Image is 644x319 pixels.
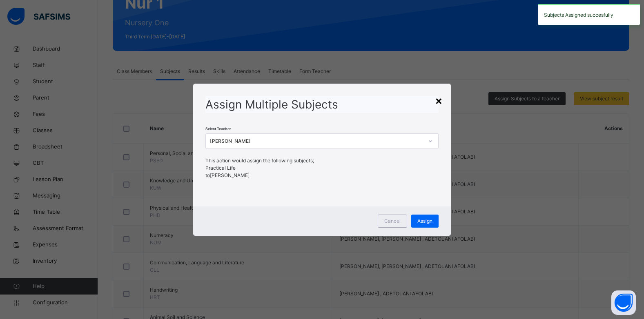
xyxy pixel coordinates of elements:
[417,217,432,225] span: Assign
[538,4,640,25] div: Subjects Assigned succesfully
[205,126,231,131] span: Select Teacher
[210,137,423,145] div: [PERSON_NAME]
[205,157,439,178] span: This action would assign the following subjects; to [PERSON_NAME]
[205,97,338,111] span: Assign Multiple Subjects
[435,92,443,109] div: ×
[384,217,401,225] span: Cancel
[205,164,439,172] li: Practical Life
[611,290,636,315] button: Open asap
